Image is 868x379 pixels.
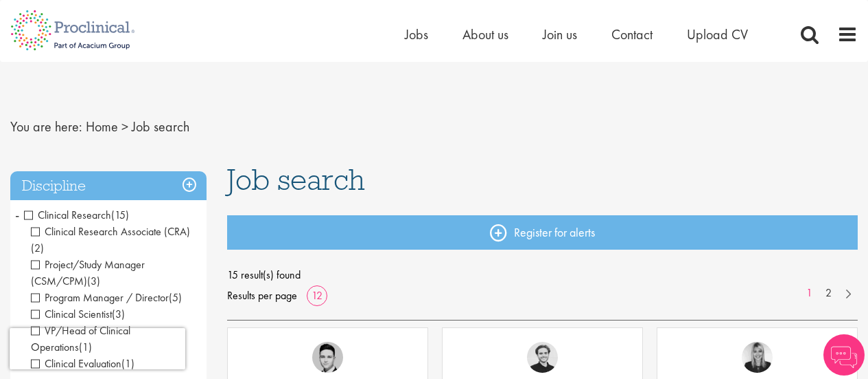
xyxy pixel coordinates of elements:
span: 15 result(s) found [227,265,858,285]
span: (3) [87,274,100,288]
span: Program Manager / Director [31,290,169,305]
span: Results per page [227,285,297,306]
span: Clinical Research [24,208,129,222]
span: Project/Study Manager (CSM/CPM) [31,257,145,288]
span: (2) [31,241,44,255]
span: Clinical Research Associate (CRA) [31,224,190,255]
span: You are here: [10,118,82,136]
img: Chatbot [823,334,865,376]
a: Jobs [405,25,428,43]
img: Nico Kohlwes [527,342,558,373]
span: > [121,118,128,136]
a: 1 [799,285,819,301]
span: Clinical Research [24,208,111,222]
span: Clinical Scientist [31,307,112,321]
span: (15) [111,208,129,222]
a: Contact [611,25,653,43]
img: Connor Lynes [312,342,343,373]
span: (5) [169,290,182,305]
a: breadcrumb link [86,118,118,136]
a: Join us [543,25,577,43]
img: Janelle Jones [742,342,773,373]
iframe: reCAPTCHA [10,328,185,369]
a: 12 [307,288,327,303]
a: Register for alerts [227,215,858,250]
span: (3) [112,307,125,321]
a: 2 [819,285,838,301]
span: - [15,204,19,225]
span: Program Manager / Director [31,290,182,305]
span: VP/Head of Clinical Operations [31,323,130,354]
span: Clinical Scientist [31,307,125,321]
span: Clinical Research Associate (CRA) [31,224,190,239]
span: Job search [132,118,189,136]
a: About us [462,25,508,43]
a: Upload CV [687,25,748,43]
h3: Discipline [10,171,207,201]
span: Job search [227,161,365,198]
